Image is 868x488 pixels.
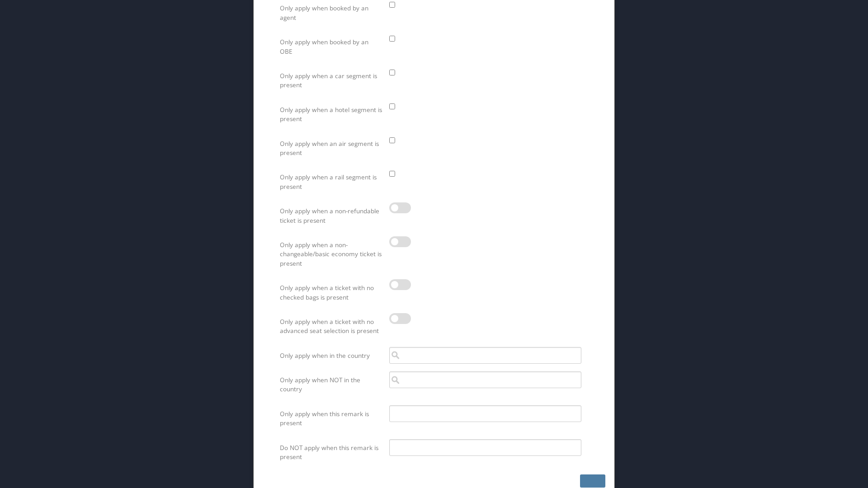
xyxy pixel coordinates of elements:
[280,33,382,60] label: Only apply when booked by an OBE
[280,279,382,306] label: Only apply when a ticket with no checked bags is present
[280,371,382,398] label: Only apply when NOT in the country
[280,439,382,466] label: Do NOT apply when this remark is present
[280,236,382,272] label: Only apply when a non-changeable/basic economy ticket is present
[280,135,382,162] label: Only apply when an air segment is present
[280,67,382,94] label: Only apply when a car segment is present
[4,5,189,13] p: Update Test
[280,101,382,128] label: Only apply when a hotel segment is present
[280,202,382,229] label: Only apply when a non-refundable ticket is present
[280,347,382,364] label: Only apply when in the country
[280,405,382,432] label: Only apply when this remark is present
[280,313,382,340] label: Only apply when a ticket with no advanced seat selection is present
[280,169,382,195] label: Only apply when a rail segment is present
